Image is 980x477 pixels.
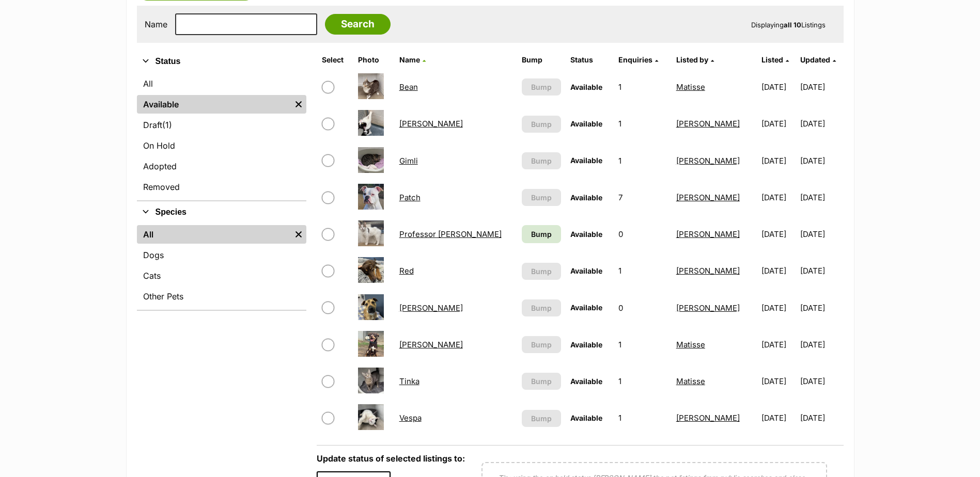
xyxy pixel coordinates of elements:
[399,376,419,386] a: Tinka
[162,119,172,131] span: (1)
[757,400,799,436] td: [DATE]
[145,20,167,29] label: Name
[676,266,740,276] a: [PERSON_NAME]
[618,55,658,64] a: Enquiries
[757,253,799,289] td: [DATE]
[522,263,561,280] button: Bump
[676,156,740,166] a: [PERSON_NAME]
[137,287,306,306] a: Other Pets
[399,266,414,276] a: Red
[318,52,353,68] th: Select
[531,266,552,277] span: Bump
[614,143,671,179] td: 1
[614,216,671,252] td: 0
[676,229,740,239] a: [PERSON_NAME]
[570,377,602,386] span: Available
[399,340,463,349] a: [PERSON_NAME]
[137,246,306,264] a: Dogs
[757,69,799,105] td: [DATE]
[757,143,799,179] td: [DATE]
[137,178,306,196] a: Removed
[522,410,561,427] button: Bump
[137,55,306,68] button: Status
[137,223,306,310] div: Species
[399,82,418,92] a: Bean
[570,303,602,312] span: Available
[399,156,418,166] a: Gimli
[317,453,465,464] label: Update status of selected listings to:
[676,82,705,92] a: Matisse
[570,193,602,202] span: Available
[800,253,842,289] td: [DATE]
[800,69,842,105] td: [DATE]
[614,363,671,399] td: 1
[757,216,799,252] td: [DATE]
[399,229,502,239] a: Professor [PERSON_NAME]
[522,225,561,243] a: Bump
[757,180,799,215] td: [DATE]
[570,230,602,239] span: Available
[676,376,705,386] a: Matisse
[614,290,671,326] td: 0
[522,299,561,316] button: Bump
[399,303,463,313] a: [PERSON_NAME]
[676,55,708,64] span: Listed by
[570,156,602,165] span: Available
[614,400,671,436] td: 1
[399,55,420,64] span: Name
[800,327,842,362] td: [DATE]
[757,106,799,141] td: [DATE]
[399,193,421,202] a: Patch
[531,413,552,424] span: Bump
[761,55,789,64] a: Listed
[325,14,391,35] input: Search
[614,106,671,141] td: 1
[676,193,740,202] a: [PERSON_NAME]
[354,52,394,68] th: Photo
[676,55,714,64] a: Listed by
[399,413,422,423] a: Vespa
[676,303,740,313] a: [PERSON_NAME]
[761,55,783,64] span: Listed
[800,143,842,179] td: [DATE]
[137,95,291,114] a: Available
[522,116,561,133] button: Bump
[570,340,602,349] span: Available
[676,413,740,423] a: [PERSON_NAME]
[522,189,561,206] button: Bump
[137,74,306,93] a: All
[531,82,552,92] span: Bump
[757,363,799,399] td: [DATE]
[291,225,306,244] a: Remove filter
[570,414,602,422] span: Available
[800,55,830,64] span: Updated
[800,106,842,141] td: [DATE]
[614,327,671,362] td: 1
[614,180,671,215] td: 7
[566,52,614,68] th: Status
[137,72,306,200] div: Status
[800,290,842,326] td: [DATE]
[570,83,602,91] span: Available
[531,119,552,130] span: Bump
[531,155,552,166] span: Bump
[531,192,552,203] span: Bump
[518,52,565,68] th: Bump
[531,303,552,313] span: Bump
[614,253,671,289] td: 1
[531,376,552,387] span: Bump
[800,216,842,252] td: [DATE]
[137,266,306,285] a: Cats
[614,69,671,105] td: 1
[800,55,836,64] a: Updated
[522,336,561,353] button: Bump
[800,400,842,436] td: [DATE]
[570,266,602,275] span: Available
[784,21,801,29] strong: all 10
[137,136,306,155] a: On Hold
[800,363,842,399] td: [DATE]
[399,55,426,64] a: Name
[137,157,306,176] a: Adopted
[800,180,842,215] td: [DATE]
[757,327,799,362] td: [DATE]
